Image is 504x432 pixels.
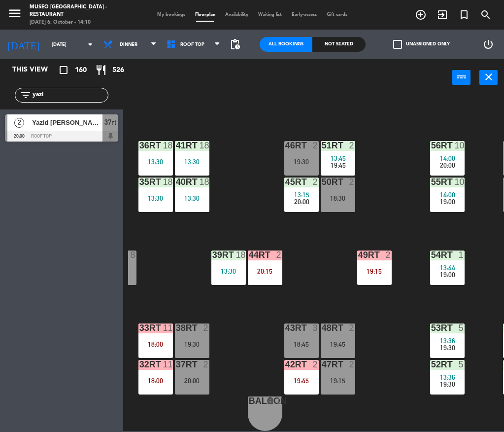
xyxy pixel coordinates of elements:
span: 19:45 [331,161,346,169]
div: Not seated [312,37,366,52]
div: 13:30 [138,195,173,202]
div: 5 [458,324,464,332]
div: 44RT [249,251,249,259]
i: power_input [456,71,468,83]
span: Waiting list [253,12,287,17]
i: add_circle_outline [415,9,427,21]
div: 1 [276,396,282,405]
div: 19:30 [175,341,209,348]
span: 20:00 [294,198,309,206]
span: 160 [75,65,87,76]
div: 33rt [139,324,140,332]
div: 32rt [139,360,140,369]
span: 14:00 [440,154,455,162]
div: 18 [163,141,172,150]
i: power_settings_new [482,38,494,50]
div: balcon [249,396,249,405]
div: 2 [349,178,355,186]
span: pending_actions [229,38,241,50]
div: 18 [199,141,209,150]
div: 45RT [285,178,286,186]
i: close [483,71,495,83]
div: 20:00 [175,377,209,384]
div: 50RT [322,178,322,186]
i: exit_to_app [437,9,448,21]
i: search [480,9,492,21]
span: 526 [112,65,124,76]
div: 13:30 [211,268,246,275]
i: lock [266,396,274,405]
div: 2 [203,324,209,332]
div: 18:30 [321,195,355,202]
span: 13:44 [440,264,455,272]
i: arrow_drop_down [84,38,96,50]
span: 2 [14,118,24,128]
span: Roof Top [180,42,204,47]
div: 55RT [431,178,432,186]
div: 13:30 [175,158,209,165]
div: All Bookings [260,37,313,52]
span: 13:36 [440,373,455,381]
div: 18:00 [138,377,173,384]
span: 37rt [104,116,116,128]
div: 54RT [431,251,432,259]
i: crop_square [58,64,69,76]
div: 2 [312,360,318,369]
button: power_input [452,70,470,85]
div: 20:15 [248,268,282,275]
div: 19:45 [321,341,355,348]
div: 13:30 [175,195,209,202]
span: Yazid [PERSON_NAME] [PERSON_NAME] [32,117,102,128]
div: 8 [130,251,136,259]
div: [DATE] 6. October - 14:10 [30,19,119,26]
div: 2 [203,360,209,369]
div: 13:30 [138,158,173,165]
div: 52RT [431,360,432,369]
div: 43RT [285,324,286,332]
span: Early-access [287,12,322,17]
div: 19:45 [284,377,319,384]
div: 2 [349,360,355,369]
div: 35rt [139,178,140,186]
div: 2 [312,141,318,150]
div: This view [5,64,71,76]
div: 2 [276,251,282,259]
span: Availability [220,12,253,17]
div: 18 [235,251,245,259]
button: menu [7,6,22,23]
div: 18 [199,178,209,186]
span: 13:36 [440,337,455,345]
span: Gift cards [322,12,352,17]
div: 5 [458,360,464,369]
span: 19:00 [440,271,455,279]
span: My bookings [152,12,190,17]
div: 2 [349,141,355,150]
button: close [479,70,498,85]
div: 1 [458,251,464,259]
div: 47RT [322,360,322,369]
div: 39rt [212,251,213,259]
span: 13:45 [331,154,346,162]
div: 18:45 [284,341,319,348]
div: 46RT [285,141,286,150]
div: 2 [312,178,318,186]
i: filter_list [20,89,32,101]
span: 19:30 [440,380,455,388]
div: 42RT [285,360,286,369]
div: 19:30 [284,158,319,165]
span: 19:30 [440,344,455,352]
div: 10 [454,178,464,186]
label: Unassigned only [393,40,450,49]
div: 53RT [431,324,432,332]
div: 19:15 [321,377,355,384]
span: 13:15 [294,191,309,199]
span: check_box_outline_blank [393,40,402,49]
div: Museo [GEOGRAPHIC_DATA] - Restaurant [30,3,119,19]
div: 56RT [431,141,432,150]
div: 36rt [139,141,140,150]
